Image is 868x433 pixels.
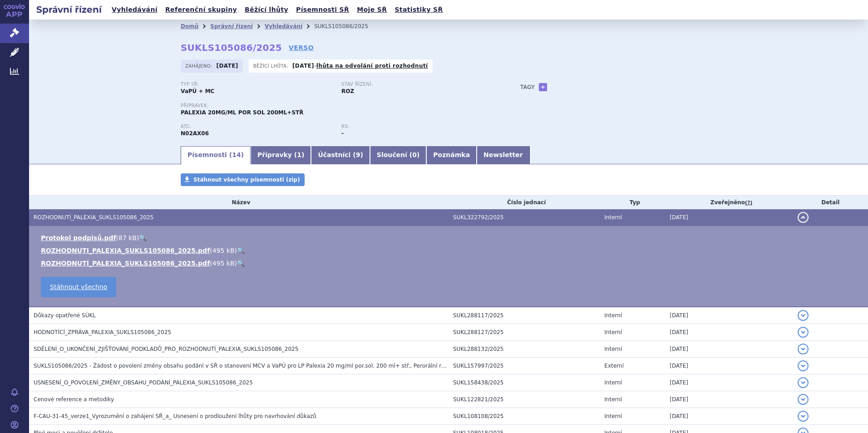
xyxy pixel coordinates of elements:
[449,196,600,209] th: Číslo jednací
[370,146,426,164] a: Sloučení (0)
[665,408,793,425] td: [DATE]
[41,233,859,242] li: ( )
[163,4,240,16] a: Referenční skupiny
[41,234,116,241] a: Protokol podpisů.pdf
[109,4,160,16] a: Vyhledávání
[181,82,332,87] p: Typ SŘ:
[118,234,137,241] span: 87 kB
[212,247,235,254] span: 495 kB
[34,329,171,335] span: HODNOTÍCÍ_ZPRÁVA_PALEXIA_SUKLS105086_2025
[449,324,600,341] td: SUKL288127/2025
[798,212,809,223] button: detail
[41,247,210,254] a: ROZHODNUTI_PALEXIA_SUKLS105086_2025.pdf
[449,408,600,425] td: SUKL108108/2025
[604,312,622,319] span: Interní
[665,341,793,358] td: [DATE]
[604,346,622,352] span: Interní
[292,63,314,69] strong: [DATE]
[253,62,290,69] span: Běžící lhůta:
[210,23,253,30] a: Správní řízení
[34,379,253,386] span: USNESENÍ_O_POVOLENÍ_ZMĚNY_OBSAHU_PODÁNÍ_PALEXIA_SUKLS105086_2025
[798,344,809,354] button: detail
[604,329,622,335] span: Interní
[449,358,600,374] td: SUKL157997/2025
[34,396,114,403] span: Cenové reference a metodiky
[181,103,502,108] p: Přípravek:
[34,214,153,221] span: ROZHODNUTÍ_PALEXIA_SUKLS105086_2025
[745,200,752,206] abbr: (?)
[665,324,793,341] td: [DATE]
[798,411,809,422] button: detail
[449,307,600,324] td: SUKL288117/2025
[265,23,302,30] a: Vyhledávání
[34,346,298,352] span: SDĚLENÍ_O_UKONČENÍ_ZJIŠŤOVÁNÍ_PODKLADŮ_PRO_ROZHODNUTÍ_PALEXIA_SUKLS105086_2025
[217,63,238,69] strong: [DATE]
[34,413,316,419] span: F-CAU-31-45_verze1_Vyrozumění o zahájení SŘ_a_ Usnesení o prodloužení lhůty pro navrhování důkazů
[316,63,428,69] a: lhůta na odvolání proti rozhodnutí
[798,394,809,405] button: detail
[41,259,859,268] li: ( )
[665,209,793,226] td: [DATE]
[29,196,449,209] th: Název
[34,312,96,319] span: Důkazy opatřené SÚKL
[341,124,493,129] p: RS:
[193,177,300,183] span: Stáhnout všechny písemnosti (zip)
[449,374,600,391] td: SUKL158438/2025
[426,146,477,164] a: Poznámka
[181,42,282,53] strong: SUKLS105086/2025
[477,146,530,164] a: Newsletter
[798,310,809,321] button: detail
[604,363,623,369] span: Externí
[341,88,354,94] strong: ROZ
[181,130,209,137] strong: TAPENTADOL
[665,374,793,391] td: [DATE]
[297,151,301,158] span: 1
[293,4,352,16] a: Písemnosti SŘ
[34,363,456,369] span: SUKLS105086/2025 - Žádost o povolení změny obsahu podání v SŘ o stanovení MCV a VaPÚ pro LP Palex...
[311,146,370,164] a: Účastníci (9)
[604,413,622,419] span: Interní
[600,196,665,209] th: Typ
[289,43,314,52] a: VERSO
[341,130,344,137] strong: -
[181,23,198,30] a: Domů
[29,3,109,16] h2: Správní řízení
[449,209,600,226] td: SUKL322792/2025
[354,4,390,16] a: Moje SŘ
[356,151,360,158] span: 9
[604,214,622,221] span: Interní
[41,246,859,255] li: ( )
[412,151,417,158] span: 0
[41,260,210,267] a: ROZHODNUTÍ_PALEXIA_SUKLS105086_2025.pdf
[392,4,445,16] a: Statistiky SŘ
[665,307,793,324] td: [DATE]
[449,391,600,408] td: SUKL122821/2025
[314,20,380,33] li: SUKLS105086/2025
[798,360,809,371] button: detail
[212,260,235,267] span: 495 kB
[292,62,428,69] p: -
[181,146,251,164] a: Písemnosti (14)
[237,247,245,254] a: 🔍
[539,83,547,91] a: +
[139,234,147,241] a: 🔍
[665,391,793,408] td: [DATE]
[798,377,809,388] button: detail
[185,62,214,69] span: Zahájeno:
[341,82,493,87] p: Stav řízení:
[604,379,622,386] span: Interní
[181,124,332,129] p: ATC:
[237,260,245,267] a: 🔍
[449,341,600,358] td: SUKL288132/2025
[181,173,305,186] a: Stáhnout všechny písemnosti (zip)
[520,82,535,93] h3: Tagy
[181,109,304,116] span: PALEXIA 20MG/ML POR SOL 200ML+STŘ
[41,277,116,297] a: Stáhnout všechno
[665,196,793,209] th: Zveřejněno
[242,4,291,16] a: Běžící lhůty
[798,327,809,338] button: detail
[793,196,868,209] th: Detail
[604,396,622,403] span: Interní
[181,88,214,94] strong: VaPÚ + MC
[251,146,311,164] a: Přípravky (1)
